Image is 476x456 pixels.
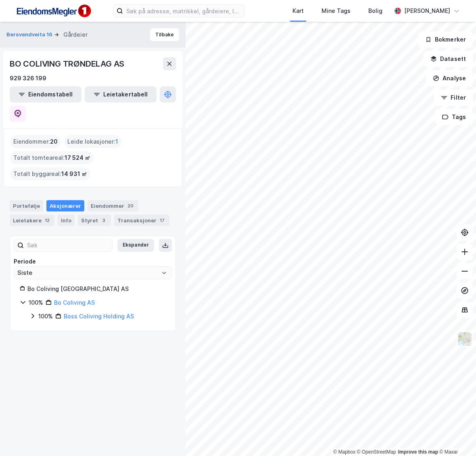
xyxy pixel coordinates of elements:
[27,284,166,294] div: Bo Coliving [GEOGRAPHIC_DATA] AS
[100,216,108,224] div: 3
[457,331,472,347] img: Z
[150,28,179,41] button: Tilbake
[43,216,51,224] div: 12
[398,449,438,455] a: Improve this map
[24,239,112,251] input: Søk
[436,417,476,456] iframe: Chat Widget
[357,449,396,455] a: OpenStreetMap
[158,216,166,224] div: 17
[404,6,450,16] div: [PERSON_NAME]
[123,5,244,17] input: Søk på adresse, matrikkel, gårdeiere, leietakere eller personer
[58,215,75,226] div: Info
[64,313,134,320] a: Boss Coliving Holding AS
[424,51,473,67] button: Datasett
[29,298,43,307] div: 100%
[14,267,171,279] input: ClearOpen
[61,169,87,179] span: 14 931 ㎡
[322,6,351,16] div: Mine Tags
[161,270,167,276] button: Open
[10,200,43,211] div: Portefølje
[115,137,118,146] span: 1
[88,200,138,211] div: Eiendommer
[65,153,90,163] span: 17 524 ㎡
[126,202,135,210] div: 20
[13,2,94,20] img: F4PB6Px+NJ5v8B7XTbfpPpyloAAAAASUVORK5CYII=
[418,31,473,48] button: Bokmerker
[426,70,473,86] button: Analyse
[14,257,172,266] div: Periode
[10,135,61,148] div: Eiendommer :
[10,151,94,164] div: Totalt tomteareal :
[10,86,81,102] button: Eiendomstabell
[6,31,54,39] button: Bersvendveita 16
[64,135,121,148] div: Leide lokasjoner :
[114,215,169,226] div: Transaksjoner
[10,215,54,226] div: Leietakere
[38,312,53,321] div: 100%
[435,109,473,125] button: Tags
[54,299,95,306] a: Bo Coliving AS
[434,90,473,106] button: Filter
[117,239,154,252] button: Ekspander
[10,73,46,83] div: 929 326 199
[333,449,355,455] a: Mapbox
[50,137,58,146] span: 20
[78,215,111,226] div: Styret
[10,57,126,70] div: BO COLIVING TRØNDELAG AS
[368,6,382,16] div: Bolig
[436,417,476,456] div: Kontrollprogram for chat
[10,167,90,180] div: Totalt byggareal :
[292,6,304,16] div: Kart
[85,86,157,102] button: Leietakertabell
[63,30,88,40] div: Gårdeier
[46,200,84,211] div: Aksjonærer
